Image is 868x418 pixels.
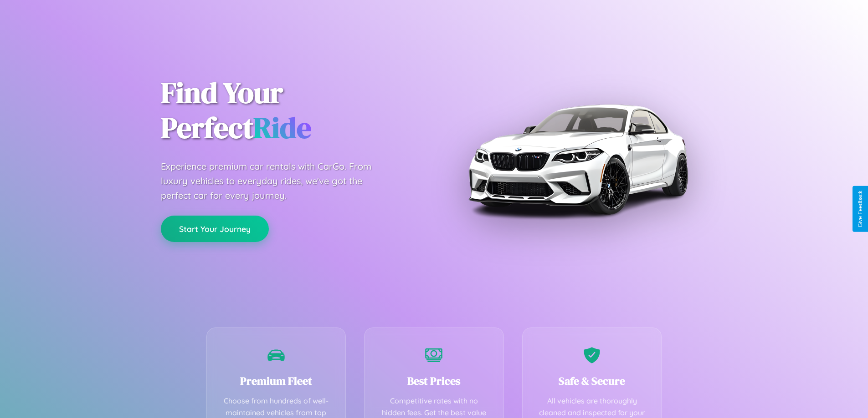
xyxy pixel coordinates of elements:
h3: Safe & Secure [536,373,648,388]
div: Give Feedback [857,191,863,227]
span: Ride [253,108,311,147]
h3: Premium Fleet [221,373,332,388]
button: Start Your Journey [161,216,269,242]
h1: Find Your Perfect [161,76,421,146]
img: Premium BMW car rental vehicle [464,45,692,273]
p: Experience premium car rentals with CarGo. From luxury vehicles to everyday rides, we've got the ... [161,159,389,203]
h3: Best Prices [378,373,490,388]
